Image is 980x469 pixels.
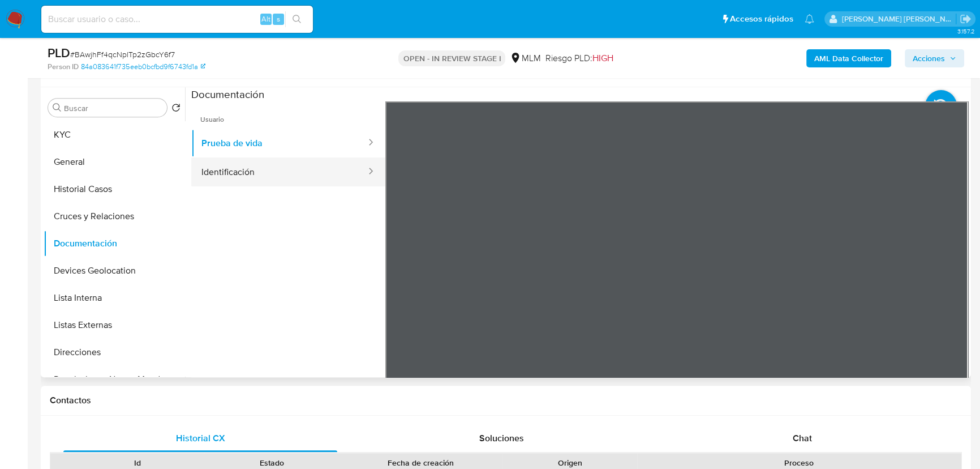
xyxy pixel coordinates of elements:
span: 3.157.2 [957,27,974,36]
div: Estado [212,457,330,468]
button: Lista Interna [44,284,185,312]
span: Historial CX [175,432,225,445]
p: michelleangelica.rodriguez@mercadolibre.com.mx [842,14,956,24]
p: OPEN - IN REVIEW STAGE I [398,50,505,66]
button: Acciones [905,49,964,67]
span: HIGH [592,52,613,65]
span: Chat [793,432,812,445]
span: Acciones [913,49,945,67]
div: Id [78,457,196,468]
div: Fecha de creación [347,457,495,468]
a: 84a083641f735eeb0bcfbd9f6743fd1a [81,62,205,72]
button: Buscar [53,103,62,112]
button: Direcciones [44,339,185,366]
b: AML Data Collector [814,49,883,67]
b: PLD [48,44,70,62]
div: Origen [510,457,629,468]
button: KYC [44,121,185,148]
span: Soluciones [479,432,523,445]
span: Riesgo PLD: [545,52,613,65]
b: Person ID [48,62,79,72]
span: Alt [261,14,270,24]
div: Proceso [645,457,953,468]
button: General [44,148,185,176]
input: Buscar [64,103,162,113]
button: Historial Casos [44,176,185,203]
div: MLM [510,52,540,65]
button: AML Data Collector [806,49,891,67]
span: Accesos rápidos [730,13,793,25]
button: Cruces y Relaciones [44,203,185,230]
a: Salir [960,13,972,25]
button: Listas Externas [44,312,185,339]
input: Buscar usuario o caso... [41,12,313,27]
button: Devices Geolocation [44,257,185,284]
button: Documentación [44,230,185,257]
h1: Contactos [50,395,962,406]
a: Notificaciones [805,14,814,24]
span: s [277,14,280,24]
button: Volver al orden por defecto [171,103,180,116]
button: search-icon [285,11,308,27]
span: # BAwjhFf4qcNplTp2zGbcY6f7 [70,49,175,60]
button: Restricciones Nuevo Mundo [44,366,185,393]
